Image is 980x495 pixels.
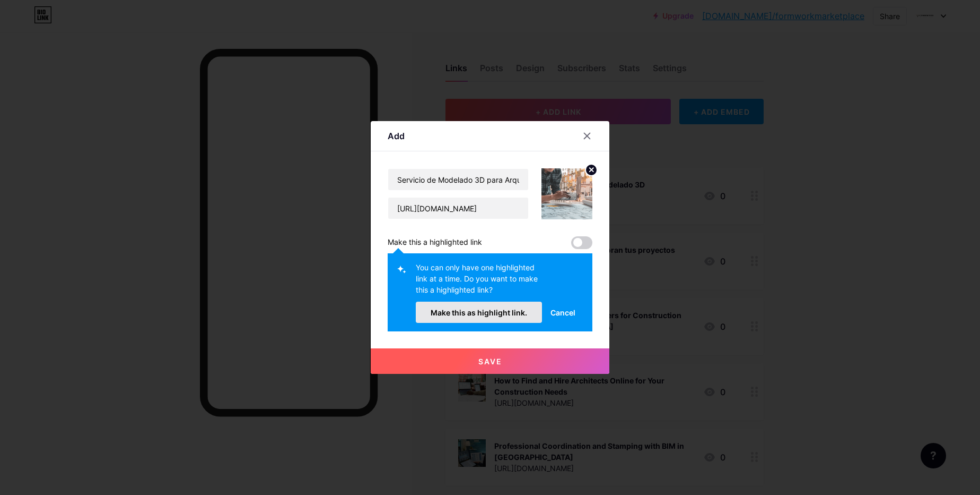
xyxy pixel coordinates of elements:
[416,302,542,323] button: Make this as highlight link.
[431,308,527,317] span: Make this as highlight link.
[478,357,502,366] span: Save
[416,262,542,302] div: You can only have one highlighted link at a time. Do you want to make this a highlighted link?
[371,348,609,374] button: Save
[388,198,528,219] input: URL
[388,236,482,249] div: Make this a highlighted link
[550,307,575,318] span: Cancel
[388,130,405,142] div: Add
[388,169,528,190] input: Title
[541,168,592,219] img: link_thumbnail
[542,302,584,323] button: Cancel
